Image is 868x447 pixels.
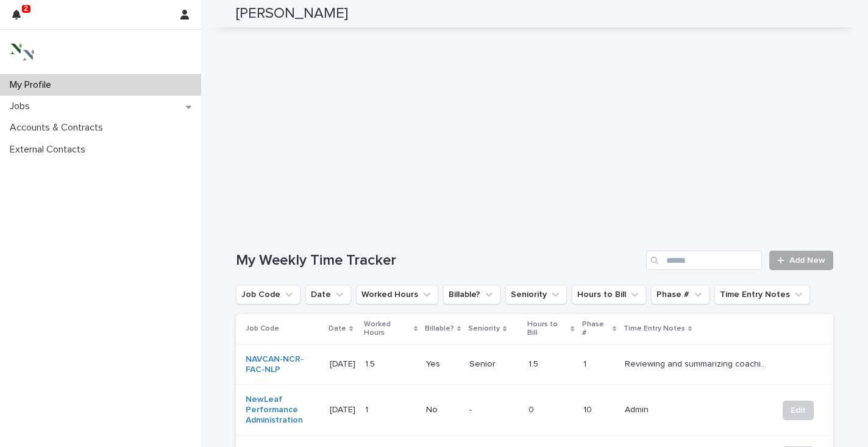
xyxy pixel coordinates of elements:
p: Phase # [582,318,610,340]
input: Search [646,251,762,270]
p: 2 [24,4,28,13]
p: Job Code [246,322,279,335]
p: Billable? [425,322,454,335]
p: - [469,405,519,415]
p: Time Entry Notes [624,322,685,335]
p: Hours to Bill [527,318,567,340]
button: Phase # [651,285,710,304]
p: Senior [469,359,519,370]
div: 2 [12,7,28,29]
p: 10 [583,405,615,415]
tr: NAVCAN-NCR-FAC-NLP [DATE][DATE] 1.51.5 YesSenior1.51.5 1Reviewing and summarizing coaching notes;... [236,344,833,385]
p: Jobs [5,101,40,112]
p: Accounts & Contracts [5,122,113,134]
a: Add New [769,251,833,270]
p: 1.5 [528,357,541,370]
button: Job Code [236,285,301,304]
p: No [426,405,460,415]
button: Worked Hours [356,285,438,304]
a: NAVCAN-NCR-FAC-NLP [246,354,320,375]
button: Billable? [443,285,500,304]
h1: My Weekly Time Tracker [236,252,641,270]
h2: [PERSON_NAME] [236,5,348,23]
p: 1 [583,359,615,370]
p: Yes [426,359,460,370]
button: Hours to Bill [572,285,646,304]
p: Worked Hours [364,318,411,340]
p: Seniority [468,322,500,335]
span: Add New [789,256,825,265]
p: 1 [365,402,371,415]
span: Edit [791,404,806,417]
p: Admin [625,402,651,415]
button: Seniority [505,285,567,304]
button: Date [305,285,351,304]
p: 2025-08-22 [330,357,358,370]
img: 3bAFpBnQQY6ys9Fa9hsD [10,40,34,64]
p: My Profile [5,79,61,91]
p: 2025-08-21 [330,402,358,415]
tr: NewLeaf Performance Administration [DATE][DATE] 11 No-00 10AdminAdmin Edit [236,385,833,435]
button: Time Entry Notes [714,285,810,304]
p: Reviewing and summarizing coaching notes; establishing next steps [625,357,770,370]
a: NewLeaf Performance Administration [246,395,320,425]
button: Edit [783,401,814,420]
p: 0 [528,402,536,415]
p: Date [329,322,346,335]
p: 1.5 [365,357,377,370]
p: External Contacts [5,144,95,156]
